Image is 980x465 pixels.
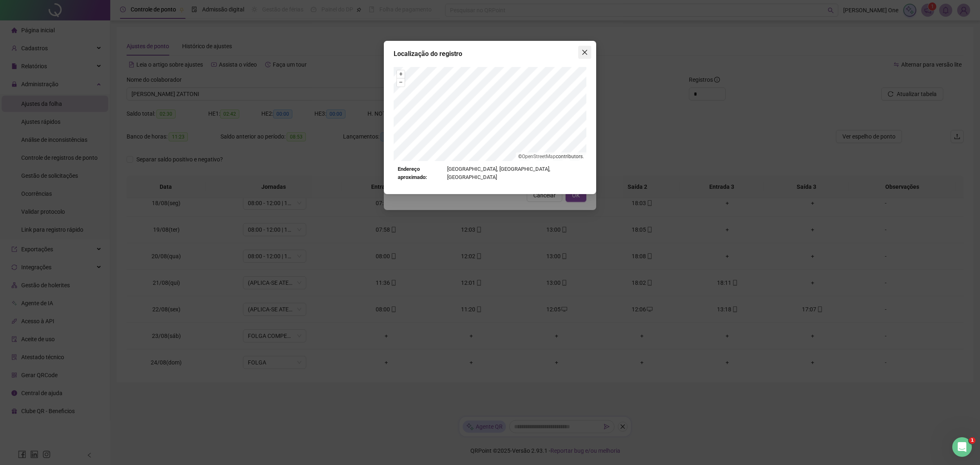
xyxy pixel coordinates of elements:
[394,49,586,59] div: Localização do registro
[397,78,405,86] button: –
[522,154,556,159] a: OpenStreetMap
[952,437,972,457] iframe: Intercom live chat
[397,70,405,78] button: +
[398,165,444,182] strong: Endereço aproximado:
[398,165,582,182] div: [GEOGRAPHIC_DATA], [GEOGRAPHIC_DATA], [GEOGRAPHIC_DATA]
[969,437,976,444] span: 1
[581,49,588,56] span: close
[578,46,591,59] button: Close
[518,154,584,159] li: © contributors.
